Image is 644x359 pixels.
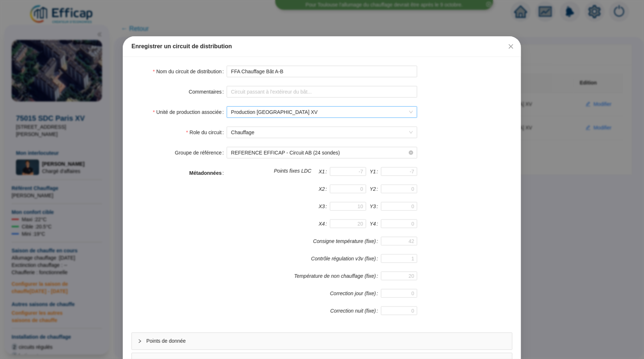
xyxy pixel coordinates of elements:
input: Température de non chauffage (fixe) [381,272,417,280]
input: Y1 [381,167,417,176]
label: X2 [319,185,330,193]
input: Y2 [381,185,417,193]
label: Unité de production associée [153,106,227,118]
span: close [508,44,514,49]
button: Close [505,41,517,52]
label: Y2 [370,185,381,193]
label: Nom du circuit de distribution [153,66,227,77]
label: X3 [319,202,330,211]
input: Commentaires [227,86,417,98]
label: X4 [319,219,330,228]
label: Y4 [370,219,381,228]
span: Production Paris XV [231,107,413,117]
input: Y3 [381,202,417,211]
span: REFERENCE EFFICAP - Circuit AB (24 sondes) [231,147,413,158]
input: Correction jour (fixe) [381,289,417,298]
span: Fermer [505,44,517,49]
label: Commentaires [189,86,227,98]
div: Points de donnée [132,333,512,350]
label: Correction jour (fixe) [330,289,381,298]
label: Consigne température (fixe) [313,237,381,245]
span: close-circle [409,150,413,155]
span: Points de donnée [146,337,506,345]
label: Groupe de référence [175,147,227,158]
label: Y1 [370,167,381,176]
input: Correction nuit (fixe) [381,306,417,315]
input: X4 [330,219,366,228]
label: Température de non chauffage (fixe) [294,272,381,280]
label: Correction nuit (fixe) [330,306,381,315]
input: X1 [330,167,366,176]
span: Chauffage [231,127,413,138]
input: Contrôle régulation v3v (fixe) [381,254,417,263]
input: X2 [330,185,366,193]
div: Points fixes LDC [274,167,311,185]
label: X1 [319,167,330,176]
input: Nom du circuit de distribution [227,66,417,77]
div: Enregistrer un circuit de distribution [131,42,513,51]
strong: Métadonnées [189,170,222,176]
label: Role du circuit [186,127,227,138]
input: Y4 [381,219,417,228]
label: Y3 [370,202,381,211]
input: X3 [330,202,366,211]
span: collapsed [138,339,142,343]
label: Contrôle régulation v3v (fixe) [311,254,381,263]
input: Consigne température (fixe) [381,237,417,245]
